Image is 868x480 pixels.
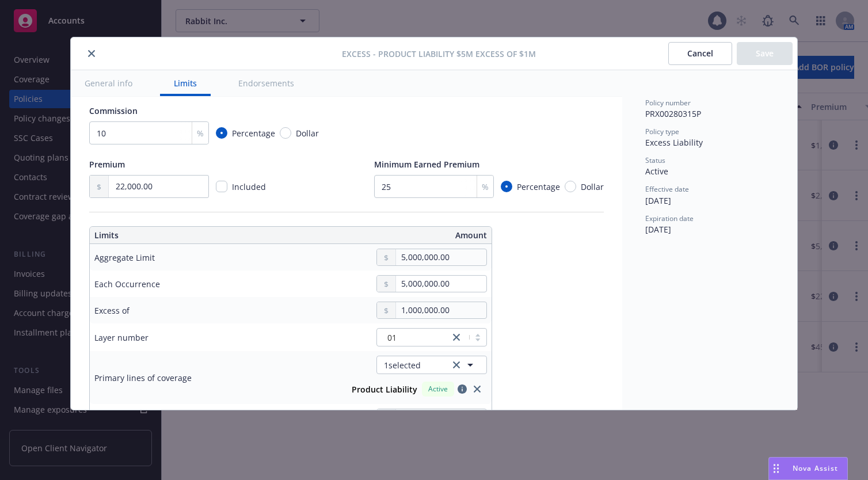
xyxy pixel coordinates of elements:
button: Nova Assist [768,457,848,480]
input: 0.00 [396,249,486,265]
span: Active [427,384,450,394]
span: Status [645,155,665,165]
span: Excess - Product Liability $5M excess of $1M [342,48,536,60]
th: Limits [90,227,250,244]
span: Commission [89,105,138,116]
span: % [482,181,489,193]
button: General info [71,70,146,96]
span: Excess Liability [645,137,703,148]
span: Policy number [645,98,691,108]
div: Each Occurrence [94,278,160,290]
span: Dollar [581,181,604,193]
span: Effective date [645,184,689,194]
span: PRX00280315P [645,108,701,119]
span: Minimum Earned Premium [374,159,479,170]
span: Active [645,166,668,177]
input: 0.00 [109,176,208,197]
input: Percentage [216,127,227,139]
div: Excess of [94,304,130,317]
span: Percentage [232,127,275,139]
input: Percentage [501,181,512,192]
span: Expiration date [645,214,694,223]
span: 1 selected [384,359,421,371]
span: Included [232,181,266,192]
a: clear selection [450,358,463,372]
div: Primary lines of coverage [94,372,192,384]
span: 01 [383,332,444,344]
a: close [450,330,463,344]
span: [DATE] [645,195,671,206]
button: Limits [160,70,211,96]
span: 01 [387,332,397,344]
input: Dollar [280,127,291,139]
button: Endorsements [224,70,308,96]
div: Aggregate Limit [94,252,155,264]
button: Cancel [668,42,732,65]
th: Amount [295,227,492,244]
input: 0.00 [396,302,486,318]
span: Dollar [296,127,319,139]
input: 0.00 [396,409,486,425]
span: % [197,127,204,139]
div: Drag to move [769,458,783,479]
span: Policy type [645,127,679,136]
button: close [85,47,98,60]
strong: Product Liability [352,384,417,395]
span: Percentage [517,181,560,193]
input: 0.00 [396,276,486,292]
a: close [470,382,484,396]
input: Dollar [565,181,576,192]
span: Nova Assist [793,463,838,473]
span: Premium [89,159,125,170]
span: [DATE] [645,224,671,235]
button: 1selectedclear selection [376,356,487,374]
div: Layer number [94,332,149,344]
